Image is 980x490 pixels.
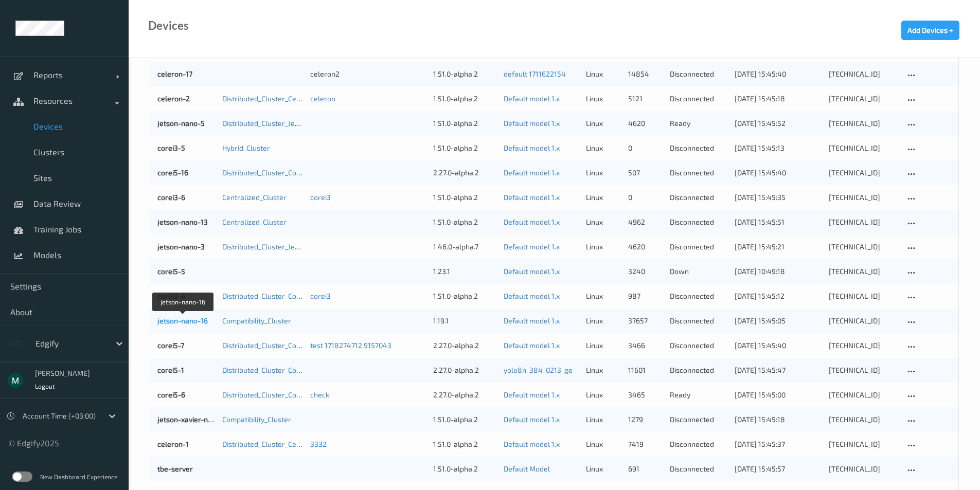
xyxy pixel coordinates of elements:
a: jetson-nano-16 [157,316,208,325]
a: celeron-1 [157,440,189,448]
div: [DATE] 15:45:57 [735,464,821,474]
p: disconnected [670,316,727,326]
a: celeron-2 [157,94,190,103]
p: linux [586,168,620,178]
p: disconnected [670,414,727,425]
a: corei5-1 [157,366,184,374]
a: Default model 1.x [504,217,560,226]
div: 2.27.0-alpha.2 [433,365,496,375]
a: Default model 1.x [504,316,560,325]
a: Centralized_Cluster [222,193,287,202]
div: [TECHNICAL_ID] [829,365,898,375]
div: 987 [628,291,663,301]
a: corei5-6 [157,390,185,399]
div: 1.51.0-alpha.2 [433,69,496,79]
a: Default model 1.x [504,415,560,424]
a: corei3-5 [157,143,185,152]
a: Distributed_Cluster_Celeron [222,440,314,448]
div: [TECHNICAL_ID] [829,94,898,104]
a: Default model 1.x [504,168,560,177]
p: disconnected [670,143,727,153]
div: [DATE] 15:45:37 [735,439,821,449]
p: linux [586,439,620,449]
a: Distributed_Cluster_Celeron [222,94,314,103]
div: [DATE] 15:45:18 [735,94,821,104]
a: Distributed_Cluster_Corei5 [222,168,309,177]
p: disconnected [670,439,727,449]
div: 3465 [628,390,663,400]
button: Add Devices + [901,21,959,40]
div: [DATE] 15:45:52 [735,118,821,129]
div: 1.51.0-alpha.2 [433,291,496,301]
a: Distributed_Cluster_JetsonNano [222,242,327,251]
div: [DATE] 15:45:40 [735,69,821,79]
a: yolo8n_384_0213_ge [504,366,573,374]
div: [TECHNICAL_ID] [829,316,898,326]
p: linux [586,94,620,104]
div: 691 [628,464,663,474]
a: Distributed_Cluster_JetsonNano [222,119,327,128]
a: Default model 1.x [504,341,560,350]
a: Distributed_Cluster_Corei3 [222,292,309,300]
a: Compatibility_Cluster [222,415,291,424]
div: [DATE] 10:49:18 [735,266,821,277]
a: check [310,390,329,399]
div: Devices [148,21,189,31]
p: linux [586,390,620,400]
a: 3332 [310,440,327,448]
div: 1279 [628,414,663,425]
div: [DATE] 15:45:35 [735,192,821,203]
div: [DATE] 15:45:40 [735,168,821,178]
div: [TECHNICAL_ID] [829,217,898,227]
div: [TECHNICAL_ID] [829,242,898,252]
div: 7419 [628,439,663,449]
div: 2.27.0-alpha.2 [433,390,496,400]
div: [TECHNICAL_ID] [829,340,898,351]
div: [TECHNICAL_ID] [829,168,898,178]
p: linux [586,242,620,252]
p: linux [586,192,620,203]
a: Default model 1.x [504,143,560,152]
a: Default Model [504,464,550,473]
div: [DATE] 15:45:13 [735,143,821,153]
p: linux [586,291,620,301]
p: ready [670,390,727,400]
a: celeron [310,94,335,103]
p: linux [586,143,620,153]
a: jetson-nano-3 [157,242,205,251]
div: [TECHNICAL_ID] [829,69,898,79]
p: linux [586,217,620,227]
div: [DATE] 15:45:47 [735,365,821,375]
div: [TECHNICAL_ID] [829,118,898,129]
a: Default model 1.x [504,242,560,251]
div: 1.51.0-alpha.2 [433,217,496,227]
a: Default model 1.x [504,292,560,300]
a: corei5-7 [157,341,184,350]
div: 2.27.0-alpha.2 [433,168,496,178]
a: Distributed_Cluster_Corei5 [222,341,309,350]
div: [DATE] 15:45:05 [735,316,821,326]
a: Compatibility_Cluster [222,316,291,325]
p: disconnected [670,291,727,301]
a: tbe-server [157,464,193,473]
a: test 1718274712.9157043 [310,341,391,350]
a: jetson-xavier-nx-1 [157,415,218,424]
a: celeron-17 [157,69,192,78]
p: linux [586,464,620,474]
div: 1.51.0-alpha.2 [433,192,496,203]
a: Centralized_Cluster [222,217,287,226]
div: [DATE] 15:45:40 [735,340,821,351]
p: linux [586,118,620,129]
div: [DATE] 15:45:21 [735,242,821,252]
a: corei5-16 [157,168,188,177]
a: default 1711622154 [504,69,566,78]
div: 1.51.0-alpha.2 [433,143,496,153]
div: [TECHNICAL_ID] [829,266,898,277]
a: corei3 [310,193,331,202]
p: disconnected [670,217,727,227]
p: linux [586,414,620,425]
div: [TECHNICAL_ID] [829,439,898,449]
div: 1.19.1 [433,316,496,326]
a: Distributed_Cluster_Corei5 [222,390,309,399]
div: 1.51.0-alpha.2 [433,464,496,474]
